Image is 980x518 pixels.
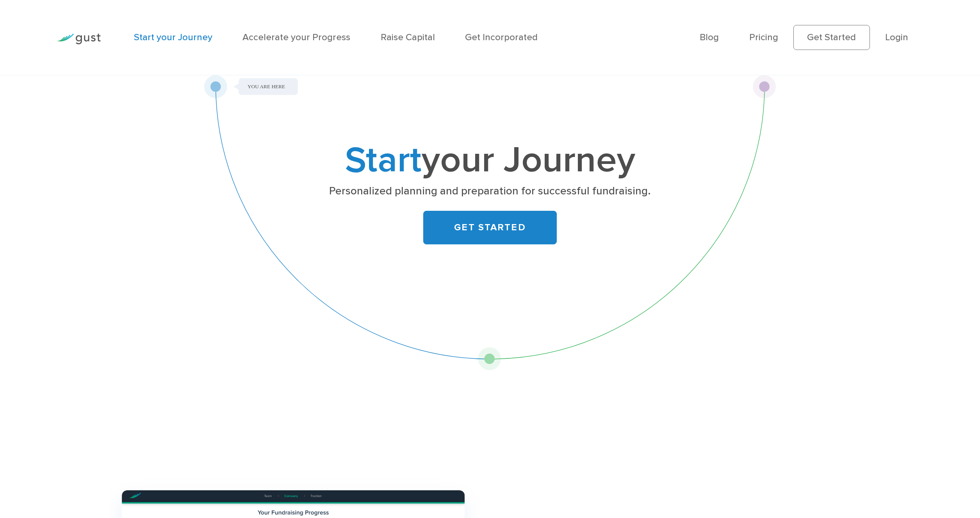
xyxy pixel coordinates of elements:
[423,211,557,244] a: GET STARTED
[700,32,719,43] a: Blog
[465,32,538,43] a: Get Incorporated
[57,34,101,44] img: Gust Logo
[885,32,908,43] a: Login
[381,32,435,43] a: Raise Capital
[345,138,422,182] span: Start
[793,25,870,50] a: Get Started
[242,32,350,43] a: Accelerate your Progress
[749,32,778,43] a: Pricing
[288,184,692,198] p: Personalized planning and preparation for successful fundraising.
[284,143,696,176] h1: your Journey
[134,32,212,43] a: Start your Journey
